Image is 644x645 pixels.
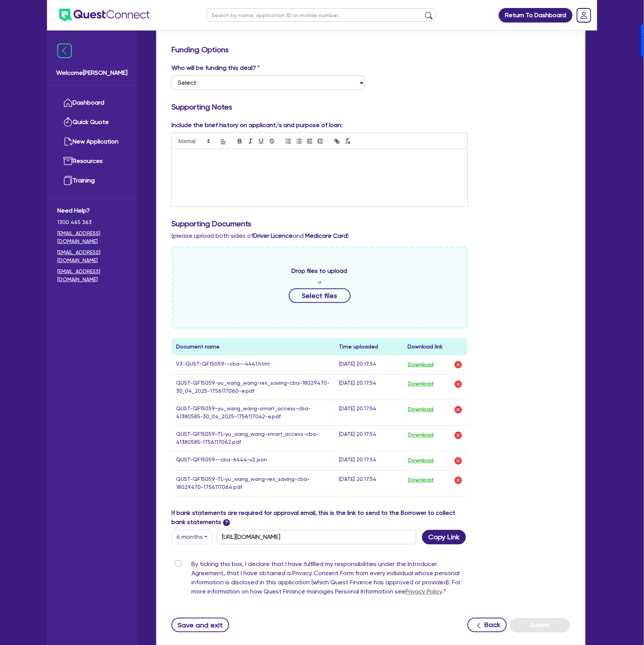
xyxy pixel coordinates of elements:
[305,232,347,239] b: Medicare Card
[57,206,126,215] span: Need Help?
[207,8,436,22] input: Search by name, application ID or mobile number...
[223,519,230,526] span: ?
[172,219,570,228] h3: Supporting Documents
[63,156,73,166] img: resources
[57,229,126,245] a: [EMAIL_ADDRESS][DOMAIN_NAME]
[57,268,126,284] a: [EMAIL_ADDRESS][DOMAIN_NAME]
[172,426,335,451] td: QUST-QF15059-TL-yu_xiang_wang-smart_access-cba-41380585-1756117062.pdf
[172,471,335,496] td: QUST-QF15059-TL-yu_xiang_wang-rex_saving-cba-18029470-1756117064.pdf
[317,279,322,285] span: or
[172,338,335,355] th: Document name
[335,374,403,400] td: [DATE] 20:17:54
[454,456,463,466] img: delete-icon
[57,218,126,226] span: 1300 465 363
[422,530,466,545] button: Copy Link
[57,248,126,264] a: [EMAIL_ADDRESS][DOMAIN_NAME]
[454,380,463,389] img: delete-icon
[172,400,335,426] td: QUST-QF15059-yu_xiang_wang-smart_access-cba-41380585-30_04_2025-1756117042-e.pdf
[499,8,573,23] a: Return To Dashboard
[57,44,72,58] img: icon-menu-close
[454,360,463,369] img: delete-icon
[56,68,128,77] span: Welcome [PERSON_NAME]
[335,426,403,451] td: [DATE] 20:17:54
[454,405,463,414] img: delete-icon
[335,400,403,426] td: [DATE] 20:17:54
[172,63,260,73] label: Who will be funding this deal?
[574,5,594,25] a: Dropdown toggle
[405,588,442,595] a: Privacy Policy
[408,405,434,415] button: Download
[408,360,434,370] button: Download
[510,618,570,633] button: Submit
[172,121,343,130] label: Include the brief history on applicant/s and purpose of loan:
[57,132,126,152] a: New Application
[253,232,293,239] b: Driver Licence
[63,118,73,127] img: quick-quote
[57,171,126,190] a: Training
[408,379,434,389] button: Download
[57,93,126,113] a: Dashboard
[468,618,507,632] button: Back
[172,45,570,54] h3: Funding Options
[57,113,126,132] a: Quick Quote
[408,431,434,440] button: Download
[63,176,73,185] img: training
[408,476,434,485] button: Download
[57,152,126,171] a: Resources
[335,471,403,496] td: [DATE] 20:17:54
[172,355,335,375] td: V3-QUST-QF15059--cba--4441.html
[408,456,434,466] button: Download
[172,232,349,239] span: (please upload both sides of and )
[172,102,570,111] h3: Supporting Notes
[172,451,335,471] td: QUST-QF15059--cba-6444-v2.json
[191,560,468,600] label: By ticking this box, I declare that I have fulfilled my responsibilities under the Introducer Agr...
[172,530,212,545] button: Dropdown toggle
[172,374,335,400] td: QUST-QF15059-yu_xiang_wang-rex_saving-cba-18029470-30_04_2025-1756117060-e.pdf
[172,509,468,527] label: If bank statements are required for approval email, this is the link to send to the Borrower to c...
[454,431,463,440] img: delete-icon
[289,289,351,303] button: Select files
[292,266,348,276] span: Drop files to upload
[335,451,403,471] td: [DATE] 20:17:54
[454,476,463,485] img: delete-icon
[335,355,403,375] td: [DATE] 20:17:54
[335,338,403,355] th: Time uploaded
[63,137,73,146] img: new-application
[59,9,150,21] img: quest-connect-logo-blue
[172,618,229,632] button: Save and exit
[403,338,468,355] th: Download link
